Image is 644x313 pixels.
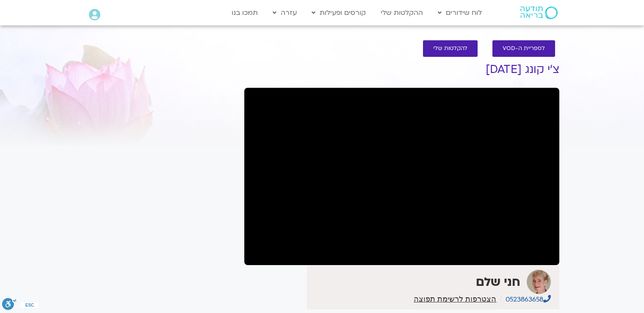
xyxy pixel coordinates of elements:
[503,45,545,52] span: לספריית ה-VOD
[520,6,558,19] img: תודעה בריאה
[527,270,551,294] img: חני שלם
[227,5,262,21] a: תמכו בנו
[268,5,301,21] a: עזרה
[307,5,370,21] a: קורסים ופעילות
[434,5,486,21] a: לוח שידורים
[433,45,467,52] span: להקלטות שלי
[492,40,555,57] a: לספריית ה-VOD
[506,295,551,304] a: 0523863658
[423,40,478,57] a: להקלטות שלי
[414,295,496,303] a: הצטרפות לרשימת תפוצה
[476,274,520,290] strong: חני שלם
[244,63,559,76] h1: צ’י קונג [DATE]
[376,5,427,21] a: ההקלטות שלי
